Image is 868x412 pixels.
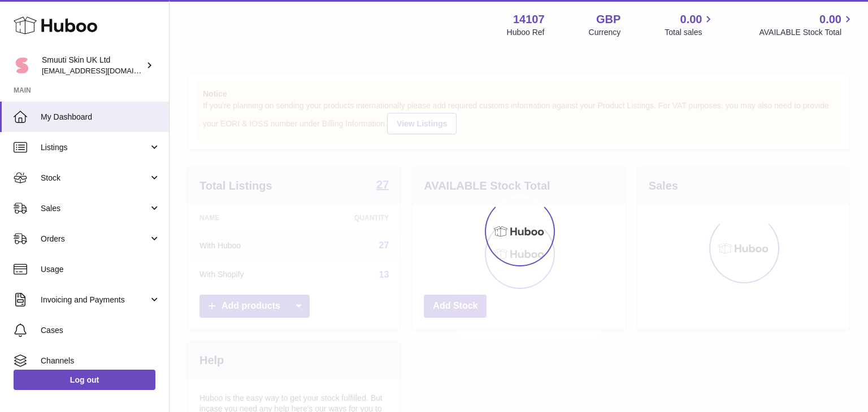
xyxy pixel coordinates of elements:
[507,27,545,38] div: Huboo Ref
[41,295,149,305] span: Invoicing and Payments
[759,27,854,38] span: AVAILABLE Stock Total
[42,55,144,76] div: Smuuti Skin UK Ltd
[596,12,620,27] strong: GBP
[41,356,160,366] span: Channels
[665,27,715,38] span: Total sales
[680,12,702,27] span: 0.00
[41,203,149,214] span: Sales
[513,12,545,27] strong: 14107
[819,12,841,27] span: 0.00
[665,12,715,38] a: 0.00 Total sales
[589,27,621,38] div: Currency
[41,142,149,153] span: Listings
[759,12,854,38] a: 0.00 AVAILABLE Stock Total
[41,264,160,275] span: Usage
[14,370,155,390] a: Log out
[41,173,149,183] span: Stock
[14,57,31,74] img: Paivi.korvela@gmail.com
[41,325,160,336] span: Cases
[41,112,160,122] span: My Dashboard
[42,66,166,75] span: [EMAIL_ADDRESS][DOMAIN_NAME]
[41,234,149,244] span: Orders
